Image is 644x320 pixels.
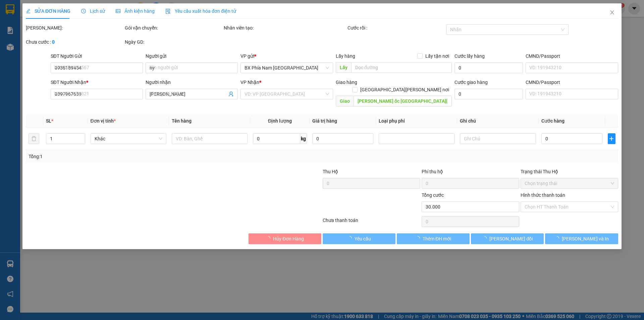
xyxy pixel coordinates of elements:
[545,233,618,244] button: [PERSON_NAME] và In
[266,236,273,241] span: loading
[526,79,618,86] div: CMND/Passport
[229,91,234,97] span: user-add
[26,38,123,46] div: Chưa cước :
[91,118,116,124] span: Đơn vị tính
[482,236,490,241] span: loading
[81,8,105,14] span: Lịch sử
[323,233,395,244] button: Yêu cầu
[241,52,333,60] div: VP gửi
[165,9,171,14] img: icon
[525,178,614,188] span: Chọn trạng thái
[125,38,222,46] div: Ngày GD:
[81,9,86,13] span: clock-circle
[521,168,618,175] div: Trạng thái Thu Hộ
[29,133,39,144] button: delete
[376,115,457,128] th: Loại phụ phí
[422,192,444,198] span: Tổng cước
[347,24,445,32] div: Cước rồi :
[423,235,451,242] span: Thêm ĐH mới
[322,217,421,228] div: Chưa thanh toán
[26,8,70,14] span: SỬA ĐƠN HÀNG
[273,235,304,242] span: Hủy Đơn Hàng
[165,8,236,14] span: Yêu cầu xuất hóa đơn điện tử
[454,89,523,99] input: Cước giao hàng
[454,53,485,59] label: Cước lấy hàng
[46,118,52,124] span: SL
[26,9,31,13] span: edit
[541,118,565,124] span: Cước hàng
[146,52,238,60] div: Người gửi
[95,134,162,144] span: Khác
[51,52,143,60] div: SĐT Người Gửi
[608,133,615,144] button: plus
[336,96,354,106] span: Giao
[116,9,120,13] span: picture
[172,133,248,144] input: VD: Bàn, Ghế
[146,79,238,86] div: Người nhận
[460,133,536,144] input: Ghi Chú
[336,80,357,85] span: Giao hàng
[415,236,423,241] span: loading
[241,80,260,85] span: VP Nhận
[358,86,452,93] span: [GEOGRAPHIC_DATA][PERSON_NAME] nơi
[323,169,338,174] span: Thu Hộ
[268,118,292,124] span: Định lượng
[458,115,539,128] th: Ghi chú
[355,235,371,242] span: Yêu cầu
[336,62,351,73] span: Lấy
[347,236,355,241] span: loading
[224,24,346,32] div: Nhân viên tạo:
[422,168,519,178] div: Phí thu hộ
[397,233,470,244] button: Thêm ĐH mới
[51,79,143,86] div: SĐT Người Nhận
[245,63,329,73] span: BX Phía Nam Nha Trang
[423,52,452,60] span: Lấy tận nơi
[562,235,609,242] span: [PERSON_NAME] và In
[454,62,523,73] input: Cước lấy hàng
[29,153,249,160] div: Tổng: 1
[554,236,562,241] span: loading
[521,192,565,198] label: Hình thức thanh toán
[249,233,321,244] button: Hủy Đơn Hàng
[608,136,615,141] span: plus
[116,8,155,14] span: Ảnh kiện hàng
[52,39,55,45] b: 0
[454,80,488,85] label: Cước giao hàng
[172,118,192,124] span: Tên hàng
[490,235,533,242] span: [PERSON_NAME] đổi
[125,24,222,32] div: Gói vận chuyển:
[526,52,618,60] div: CMND/Passport
[609,10,615,15] span: close
[26,24,123,32] div: [PERSON_NAME]:
[351,62,452,73] input: Dọc đường
[471,233,544,244] button: [PERSON_NAME] đổi
[354,96,452,106] input: Dọc đường
[603,3,622,22] button: Close
[336,53,355,59] span: Lấy hàng
[312,118,337,124] span: Giá trị hàng
[300,133,307,144] span: kg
